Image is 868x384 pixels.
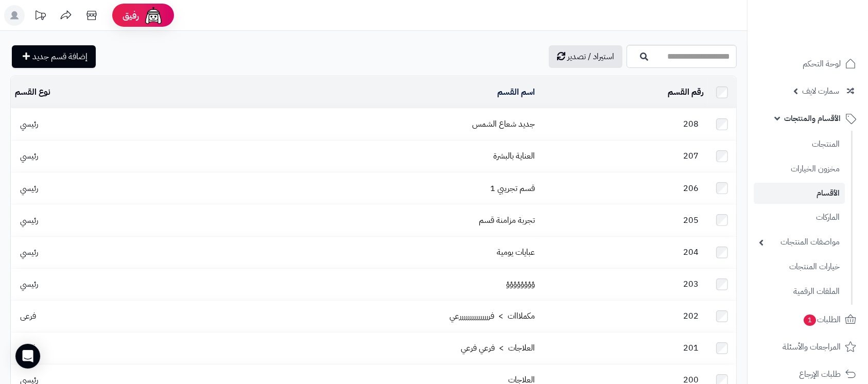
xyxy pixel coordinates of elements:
[567,50,614,63] span: استيراد / تصدير
[803,312,841,327] span: الطلبات
[472,118,535,130] a: جديد شعاع الشمس
[143,5,164,26] img: ai-face.png
[543,86,704,98] div: رقم القسم
[15,182,43,195] span: رئيسي
[11,77,178,108] td: نوع القسم
[506,278,535,290] a: ؤؤؤؤؤؤؤؤ
[678,150,704,162] span: 207
[754,183,845,204] a: الأقسام
[798,21,858,43] img: logo-2.png
[549,45,622,68] a: استيراد / تصدير
[461,342,535,354] a: العلاجات > فرعي فرعي
[15,342,41,354] span: فرعى
[799,367,841,381] span: طلبات الإرجاع
[497,86,535,98] a: اسم القسم
[754,256,845,278] a: خيارات المنتجات
[754,231,845,253] a: مواصفات المنتجات
[754,281,845,303] a: الملفات الرقمية
[15,246,43,258] span: رئيسي
[15,214,43,226] span: رئيسي
[678,310,704,322] span: 202
[784,111,841,126] span: الأقسام والمنتجات
[32,50,88,63] span: إضافة قسم جديد
[493,150,535,162] a: العناية بالبشرة
[12,45,96,68] a: إضافة قسم جديد
[123,9,139,22] span: رفيق
[783,340,841,354] span: المراجعات والأسئلة
[479,214,535,226] a: تجربة مزامنة قسم
[15,150,43,162] span: رئيسي
[490,182,535,195] a: قسم تجريبي 1
[678,182,704,195] span: 206
[678,342,704,354] span: 201
[449,310,535,322] a: مكملااات > فرررررررررررررررعي
[15,278,43,290] span: رئيسي
[15,118,43,130] span: رئيسي
[15,344,40,369] div: Open Intercom Messenger
[15,310,41,322] span: فرعى
[678,214,704,226] span: 205
[802,84,839,98] span: سمارت لايف
[754,206,845,229] a: الماركات
[754,158,845,180] a: مخزون الخيارات
[754,307,862,332] a: الطلبات1
[754,335,862,359] a: المراجعات والأسئلة
[678,118,704,130] span: 208
[497,246,535,258] a: عبايات يومية
[678,246,704,258] span: 204
[803,315,816,326] span: 1
[754,51,862,76] a: لوحة التحكم
[678,278,704,290] span: 203
[803,57,841,71] span: لوحة التحكم
[27,5,53,28] a: تحديثات المنصة
[754,133,845,155] a: المنتجات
